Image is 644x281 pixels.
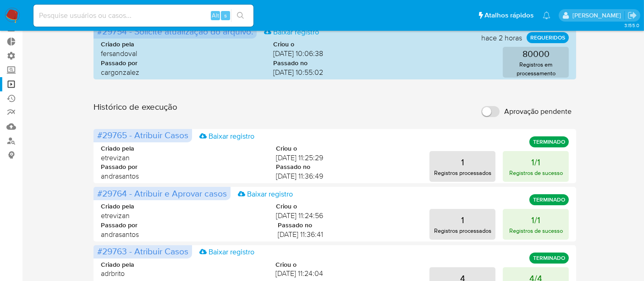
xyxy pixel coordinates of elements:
[484,11,534,20] span: Atalhos rápidos
[231,9,250,22] button: search-icon
[627,11,637,20] a: Sair
[224,11,227,20] span: s
[624,22,639,29] span: 3.155.0
[543,11,550,19] a: Notificações
[33,10,253,22] input: Pesquise usuários ou casos...
[212,11,219,20] span: Alt
[572,11,624,20] p: alexandra.macedo@mercadolivre.com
